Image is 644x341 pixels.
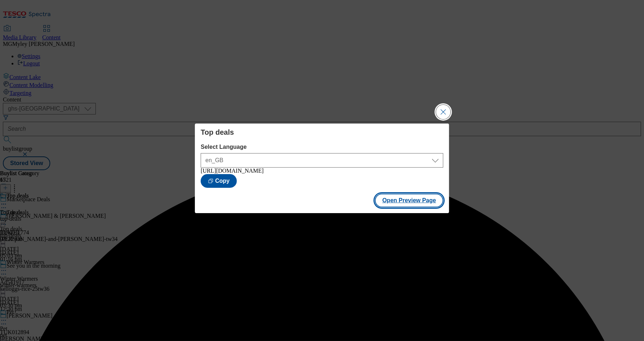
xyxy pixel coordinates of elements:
label: Select Language [201,144,443,150]
h4: Top deals [201,128,443,137]
div: Modal [195,124,449,213]
button: Copy [201,174,237,188]
button: Close Modal [436,105,451,119]
button: Open Preview Page [375,194,443,207]
div: [URL][DOMAIN_NAME] [201,168,443,174]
